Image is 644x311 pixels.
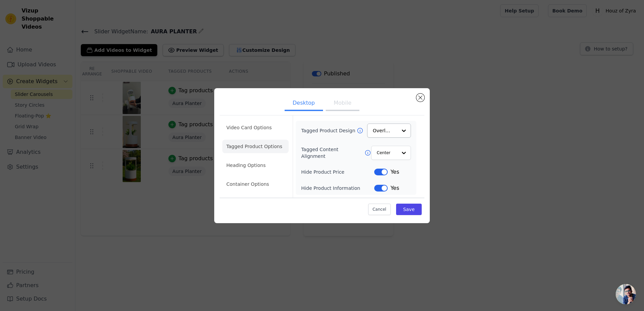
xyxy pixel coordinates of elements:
li: Tagged Product Options [222,140,289,153]
span: Yes [390,168,399,176]
button: Cancel [368,204,391,215]
label: Tagged Content Alignment [301,146,364,160]
label: Tagged Product Design [301,127,356,134]
a: Open chat [616,284,636,304]
li: Video Card Options [222,121,289,134]
button: Save [396,204,422,215]
button: Desktop [285,96,323,111]
label: Hide Product Information [301,185,374,192]
span: Yes [390,184,399,192]
button: Close modal [416,94,424,102]
button: Mobile [326,96,359,111]
li: Container Options [222,177,289,191]
label: Hide Product Price [301,169,374,175]
li: Heading Options [222,159,289,172]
